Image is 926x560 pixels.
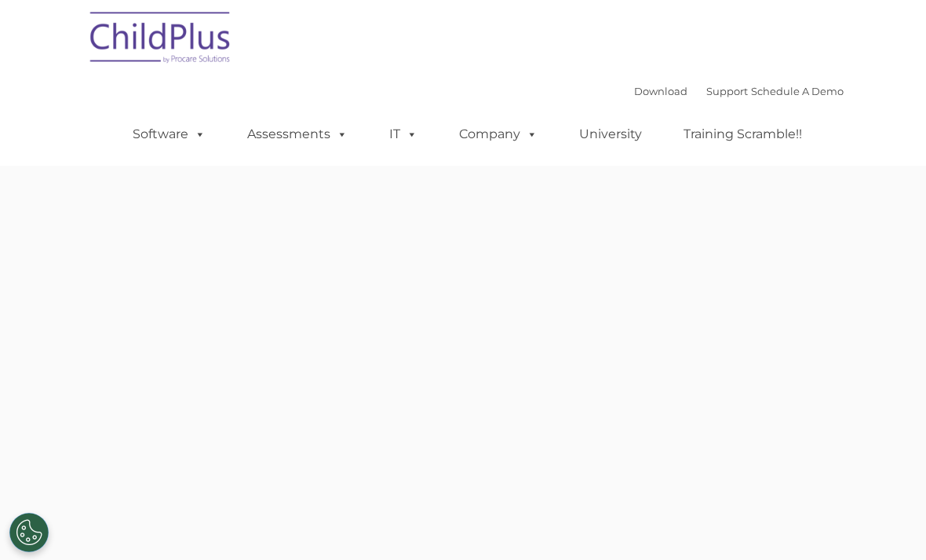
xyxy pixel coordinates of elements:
a: Software [117,119,221,150]
font: | [634,85,844,97]
a: IT [374,119,433,150]
button: Cookies Settings [9,513,49,552]
a: Schedule A Demo [751,85,844,97]
img: ChildPlus by Procare Solutions [82,1,239,79]
a: Training Scramble!! [668,119,818,150]
a: Download [634,85,687,97]
a: Assessments [231,119,363,150]
a: Support [706,85,748,97]
a: Company [443,119,553,150]
a: University [563,119,658,150]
